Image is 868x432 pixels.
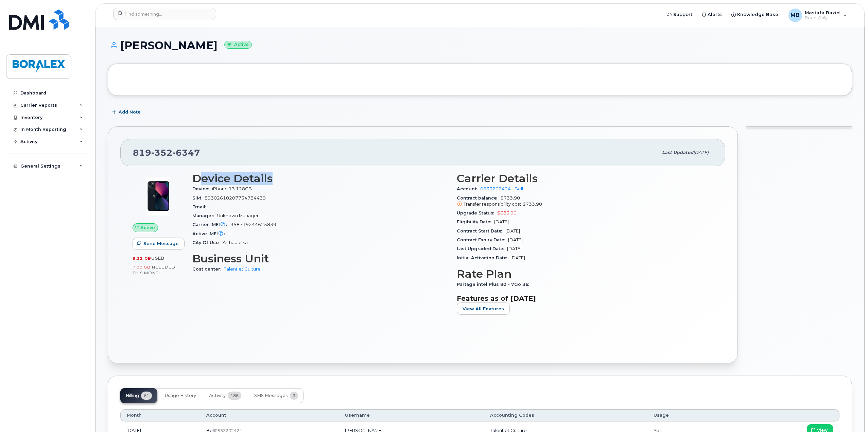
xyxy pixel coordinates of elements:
[480,186,523,191] a: 0533202424 - Bell
[209,204,213,209] span: —
[192,231,228,236] span: Active IMEI
[205,195,266,201] span: 89302610207734784439
[192,186,212,191] span: Device
[138,176,179,217] img: image20231002-3703462-1ig824h.jpeg
[224,266,261,272] a: Talent et Culture
[457,246,507,251] span: Last Upgraded Date
[463,306,504,312] span: View All Features
[457,210,497,215] span: Upgrade Status
[200,409,339,421] th: Account
[484,409,647,421] th: Accounting Codes
[290,392,298,400] span: 3
[230,222,276,227] span: 358719244625839
[192,240,223,245] span: City Of Use
[212,186,252,191] span: iPhone 13 128GB
[133,238,185,250] button: Send Message
[209,393,226,398] span: Activity
[464,202,521,207] span: Transfer responsibility cost
[510,255,525,260] span: [DATE]
[497,210,517,215] span: $683.90
[133,265,151,270] span: 7.00 GB
[133,264,175,276] span: included this month
[457,282,532,287] span: Partage intel Plus 80 - 7Go 36
[151,148,173,158] span: 352
[457,237,508,242] span: Contract Expiry Date
[108,39,852,51] h1: [PERSON_NAME]
[192,253,449,265] h3: Business Unit
[457,303,510,315] button: View All Features
[192,204,209,209] span: Email
[457,195,713,208] span: $733.90
[457,255,510,260] span: Initial Activation Date
[457,294,713,303] h3: Features as of [DATE]
[457,219,494,224] span: Eligibility Date
[119,109,141,115] span: Add Note
[151,256,165,261] span: used
[140,224,155,231] span: Active
[192,213,217,218] span: Manager
[228,392,241,400] span: 186
[192,195,205,201] span: SIM
[120,409,200,421] th: Month
[507,246,522,251] span: [DATE]
[457,186,480,191] span: Account
[192,172,449,185] h3: Device Details
[339,409,484,421] th: Username
[223,240,248,245] span: Arthabaska
[505,228,520,234] span: [DATE]
[523,202,542,207] span: $733.90
[508,237,523,242] span: [DATE]
[143,240,179,247] span: Send Message
[457,195,501,201] span: Contract balance
[192,266,224,272] span: Cost center
[457,268,713,280] h3: Rate Plan
[173,148,200,158] span: 6347
[165,393,196,398] span: Usage History
[457,172,713,185] h3: Carrier Details
[192,222,230,227] span: Carrier IMEI
[108,106,146,118] button: Add Note
[133,256,151,261] span: 8.32 GB
[494,219,509,224] span: [DATE]
[224,41,252,49] small: Active
[457,228,505,234] span: Contract Start Date
[133,148,200,158] span: 819
[693,150,709,155] span: [DATE]
[217,213,259,218] span: Unknown Manager
[647,409,727,421] th: Usage
[228,231,233,236] span: —
[254,393,288,398] span: SMS Messages
[662,150,693,155] span: Last updated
